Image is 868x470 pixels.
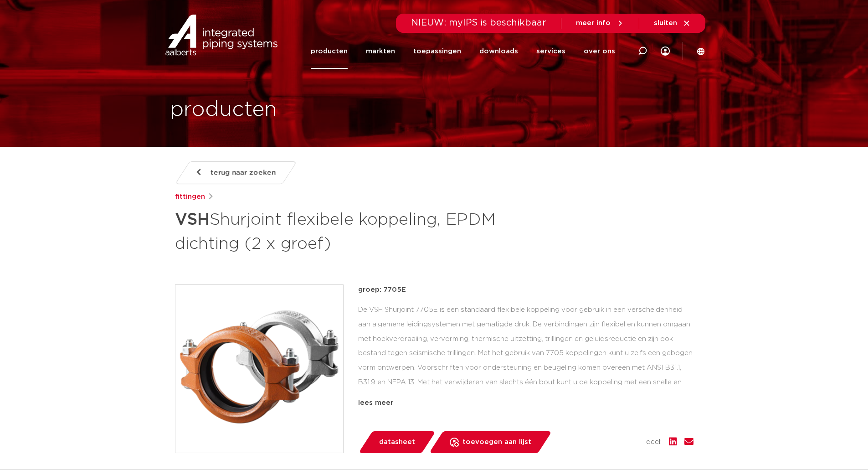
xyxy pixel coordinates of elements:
[576,20,611,26] span: meer info
[654,19,691,27] a: sluiten
[479,34,518,69] a: downloads
[358,398,693,408] div: lees meer
[175,212,210,228] strong: VSH
[358,303,693,394] div: De VSH Shurjoint 7705E is een standaard flexibele koppeling voor gebruik in een verscheidenheid a...
[413,34,461,69] a: toepassingen
[175,206,517,255] h1: Shurjoint flexibele koppeling, EPDM dichting (2 x groef)
[379,435,415,449] span: datasheet
[175,285,343,453] img: Product Image for VSH Shurjoint flexibele koppeling, EPDM dichting (2 x groef)
[366,34,395,69] a: markten
[170,95,277,124] h1: producten
[175,191,205,202] a: fittingen
[576,19,624,27] a: meer info
[311,34,615,69] nav: Menu
[311,34,348,69] a: producten
[358,284,693,295] p: groep: 7705E
[211,165,276,180] span: terug naar zoeken
[536,34,565,69] a: services
[175,161,297,184] a: terug naar zoeken
[462,435,531,449] span: toevoegen aan lijst
[358,431,436,453] a: datasheet
[584,34,615,69] a: over ons
[411,18,546,27] span: NIEUW: myIPS is beschikbaar
[654,20,677,26] span: sluiten
[646,437,662,448] span: deel:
